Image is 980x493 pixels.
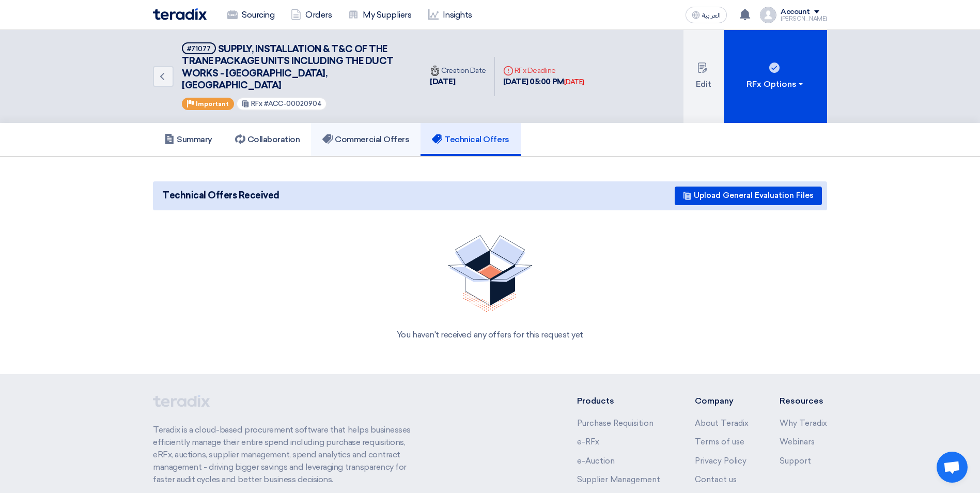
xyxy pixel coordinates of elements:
div: You haven't received any offers for this request yet [165,329,815,341]
a: Commercial Offers [311,123,421,156]
button: RFx Options [724,30,827,123]
div: [DATE] [564,77,584,87]
a: Insights [420,4,480,26]
a: Support [780,456,811,466]
a: Purchase Requisition [577,419,654,428]
div: [DATE] [430,76,486,88]
span: العربية [702,12,721,19]
div: [DATE] 05:00 PM [503,76,584,88]
a: Terms of use [695,437,744,446]
p: Teradix is a cloud-based procurement software that helps businesses efficiently manage their enti... [153,424,423,486]
span: SUPPLY, INSTALLATION & T&C OF THE TRANE PACKAGE UNITS INCLUDING THE DUCT WORKS - [GEOGRAPHIC_DATA... [182,43,394,91]
a: About Teradix [695,419,749,428]
a: e-Auction [577,456,615,466]
a: Supplier Management [577,475,660,484]
button: Edit [683,30,724,123]
a: e-RFx [577,437,599,446]
a: Sourcing [219,4,283,26]
a: Webinars [780,437,815,446]
a: Contact us [695,475,737,484]
a: Summary [153,123,224,156]
li: Products [577,395,664,407]
span: #ACC-00020904 [264,100,322,107]
h5: Commercial Offers [322,134,409,145]
a: Technical Offers [421,123,520,156]
span: RFx [251,100,262,107]
div: #71077 [187,45,211,52]
a: Open chat [937,452,968,483]
a: Privacy Policy [695,456,746,466]
a: Why Teradix [780,419,827,428]
li: Resources [780,395,827,407]
a: Orders [283,4,340,26]
button: Upload General Evaluation Files [675,187,822,205]
div: [PERSON_NAME] [781,16,827,22]
div: Creation Date [430,65,486,76]
img: profile_test.png [760,7,776,23]
h5: SUPPLY, INSTALLATION & T&C OF THE TRANE PACKAGE UNITS INCLUDING THE DUCT WORKS - HAIFA MALL, JEDDAH [182,42,409,92]
button: العربية [686,7,727,23]
img: Teradix logo [153,8,207,20]
div: RFx Options [746,78,805,90]
li: Company [695,395,749,407]
span: Important [196,100,229,107]
span: Technical Offers Received [162,189,279,203]
h5: Summary [164,134,212,145]
div: RFx Deadline [503,65,584,76]
img: No Quotations Found! [448,235,533,312]
h5: Technical Offers [432,134,509,145]
a: My Suppliers [340,4,419,26]
h5: Collaboration [235,134,300,145]
div: Account [781,8,810,17]
a: Collaboration [224,123,312,156]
